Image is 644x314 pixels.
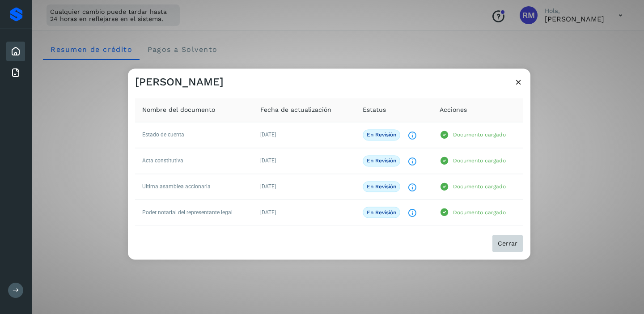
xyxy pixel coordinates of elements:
[142,158,183,164] span: Acta constitutiva
[453,132,506,138] p: Documento cargado
[453,183,506,190] p: Documento cargado
[260,209,276,216] span: [DATE]
[6,42,25,61] div: Inicio
[367,132,396,138] p: En revisión
[260,183,276,190] span: [DATE]
[142,209,233,216] span: Poder notarial del representante legal
[135,76,224,89] h3: [PERSON_NAME]
[363,105,386,115] span: Estatus
[453,157,506,164] p: Documento cargado
[142,132,184,138] span: Estado de cuenta
[453,209,506,216] p: Documento cargado
[367,183,396,190] p: En revisión
[492,235,523,253] button: Cerrar
[142,183,211,190] span: Ultima asamblea accionaria
[367,157,396,164] p: En revisión
[498,241,517,247] span: Cerrar
[260,158,276,164] span: [DATE]
[260,132,276,138] span: [DATE]
[260,105,331,115] span: Fecha de actualización
[367,209,396,216] p: En revisión
[6,63,25,83] div: Facturas
[142,105,215,115] span: Nombre del documento
[440,105,467,115] span: Acciones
